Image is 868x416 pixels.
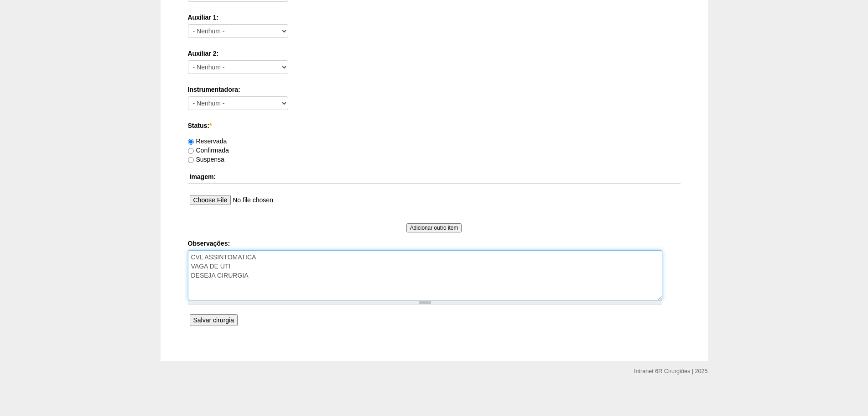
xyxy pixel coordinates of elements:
[188,170,681,184] th: Imagem:
[190,314,238,326] input: Salvar cirurgia
[209,122,212,129] span: Este campo é obrigatório.
[188,147,229,154] label: Confirmada
[188,85,681,94] label: Instrumentadora:
[188,137,227,145] label: Reservada
[188,49,681,58] label: Auxiliar 2:
[188,121,681,130] label: Status:
[188,239,681,248] label: Observações:
[188,157,194,163] input: Suspensa
[406,223,462,232] input: Adicionar outro item
[188,139,194,145] input: Reservada
[188,13,681,22] label: Auxiliar 1:
[188,148,194,154] input: Confirmada
[634,367,707,376] div: Intranet 6R Cirurgiões | 2025
[188,156,224,163] label: Suspensa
